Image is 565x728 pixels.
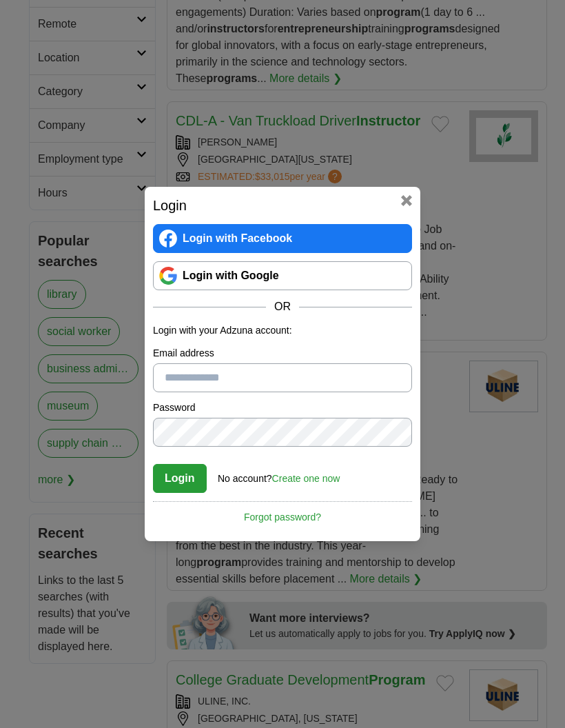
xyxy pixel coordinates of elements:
[153,501,412,525] a: Forgot password?
[153,346,412,361] label: Email address
[272,473,340,484] a: Create one now
[153,224,412,253] a: Login with Facebook
[153,464,207,493] button: Login
[153,401,412,415] label: Password
[218,463,340,486] div: No account?
[153,261,412,290] a: Login with Google
[266,299,299,315] span: OR
[153,195,412,216] h2: Login
[153,323,412,338] p: Login with your Adzuna account:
